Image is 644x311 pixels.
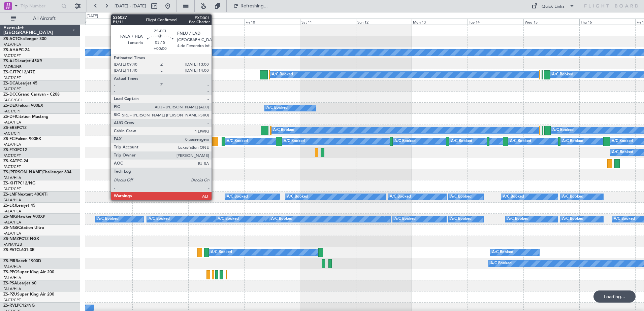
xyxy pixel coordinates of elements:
div: Sun 12 [356,19,412,25]
div: A/C Booked [507,214,528,224]
a: ZS-[PERSON_NAME]Challenger 604 [3,170,71,174]
div: A/C Booked [612,147,633,158]
a: FAPM/PZB [3,242,22,247]
div: A/C Booked [227,136,248,146]
div: A/C Booked [490,258,512,269]
a: ZS-DCALearjet 45 [3,81,37,85]
div: A/C Booked [450,192,472,202]
a: ZS-LMFNextant 400XTi [3,193,47,197]
span: ZS-AHA [3,48,19,52]
span: ZS-DFI [3,115,16,119]
a: ZS-DFICitation Mustang [3,115,49,119]
div: A/C Booked [218,214,239,224]
div: A/C Booked [273,125,294,135]
a: FACT/CPT [3,53,21,58]
div: A/C Booked [284,136,305,146]
div: A/C Booked [450,214,472,224]
div: A/C Booked [227,192,248,202]
div: A/C Booked [451,136,472,146]
span: ZS-FCI [3,137,15,141]
div: Wed 8 [132,19,188,25]
div: A/C Booked [552,125,574,135]
div: Sat 11 [300,19,356,25]
div: Mon 13 [412,19,468,25]
a: FALA/HLA [3,220,21,225]
a: ZS-KATPC-24 [3,159,28,163]
span: ZS-AJD [3,59,18,63]
span: ZS-NGS [3,226,18,230]
span: ZS-FTG [3,148,17,152]
a: ZS-PIRBeech 1900D [3,259,41,263]
div: A/C Booked [266,103,288,113]
a: ZS-LRJLearjet 45 [3,204,35,208]
a: ZS-ACTChallenger 300 [3,37,46,41]
a: ZS-NGSCitation Ultra [3,226,44,230]
span: ZS-LMF [3,193,18,197]
div: A/C Booked [394,214,416,224]
div: Fri 10 [244,19,300,25]
a: ZS-KHTPC12/NG [3,181,35,185]
a: FALA/HLA [3,264,21,269]
span: ZS-PSA [3,281,17,285]
a: ZS-NMZPC12 NGX [3,237,39,241]
span: ZS-DCC [3,93,18,97]
a: FALA/HLA [3,209,21,214]
input: Trip Number [21,1,59,11]
a: FALA/HLA [3,198,21,203]
div: A/C Booked [492,247,513,257]
a: FAGC/GCJ [3,98,22,103]
a: FACT/CPT [3,87,21,92]
div: A/C Booked [562,214,583,224]
div: A/C Booked [272,70,293,80]
a: FACT/CPT [3,298,21,303]
div: A/C Booked [503,192,524,202]
div: A/C Booked [562,192,583,202]
div: Wed 15 [523,19,579,25]
a: ZS-CJTPC12/47E [3,70,35,74]
span: ZS-KAT [3,159,17,163]
a: ZS-PPGSuper King Air 200 [3,270,54,274]
div: A/C Booked [614,214,635,224]
a: ZS-DEXFalcon 900EX [3,104,43,108]
a: ZS-AJDLearjet 45XR [3,59,42,63]
button: All Aircraft [7,13,73,24]
a: FACT/CPT [3,75,21,80]
span: ZS-PAT [3,248,17,252]
a: ZS-FTGPC12 [3,148,27,152]
div: A/C Booked [612,136,633,146]
a: ZS-PSALearjet 60 [3,281,36,285]
div: A/C Booked [271,214,292,224]
a: FALA/HLA [3,286,21,291]
a: ZS-AHAPC-24 [3,48,30,52]
div: A/C Booked [394,136,416,146]
a: FACT/CPT [3,131,21,136]
a: FALA/HLA [3,120,21,125]
span: ZS-NMZ [3,237,19,241]
a: ZS-RVLPC12/NG [3,304,35,308]
a: FACT/CPT [3,109,21,114]
a: ZS-PATCL601-3R [3,248,35,252]
span: ZS-PPG [3,270,17,274]
a: FAOR/JNB [3,64,22,69]
span: ZS-[PERSON_NAME] [3,170,42,174]
div: A/C Booked [287,192,308,202]
div: [DATE] [87,13,98,19]
div: Tue 7 [76,19,132,25]
div: Tue 14 [468,19,523,25]
a: ZS-PZUSuper King Air 200 [3,292,54,297]
div: A/C Booked [552,70,573,80]
span: [DATE] - [DATE] [115,3,146,9]
span: ZS-PIR [3,259,15,263]
span: ZS-CJT [3,70,17,74]
a: ZS-MIGHawker 900XP [3,215,45,219]
a: FALA/HLA [3,275,21,280]
span: ZS-ERS [3,126,17,130]
div: A/C Booked [562,136,583,146]
span: ZS-MIG [3,215,17,219]
span: ZS-ACT [3,37,18,41]
div: A/C Booked [97,214,119,224]
span: ZS-LRJ [3,204,16,208]
div: A/C Booked [211,247,232,257]
a: FALA/HLA [3,231,21,236]
div: A/C Booked [390,192,411,202]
